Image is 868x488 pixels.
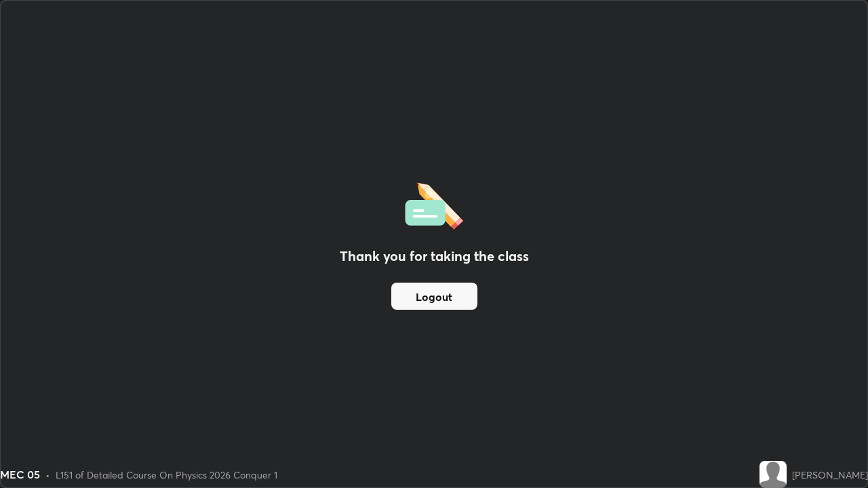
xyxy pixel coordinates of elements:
[405,178,463,230] img: offlineFeedback.1438e8b3.svg
[56,468,277,482] div: L151 of Detailed Course On Physics 2026 Conquer 1
[391,283,477,310] button: Logout
[45,468,50,482] div: •
[340,246,529,266] h2: Thank you for taking the class
[759,461,787,488] img: default.png
[792,468,868,482] div: [PERSON_NAME]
